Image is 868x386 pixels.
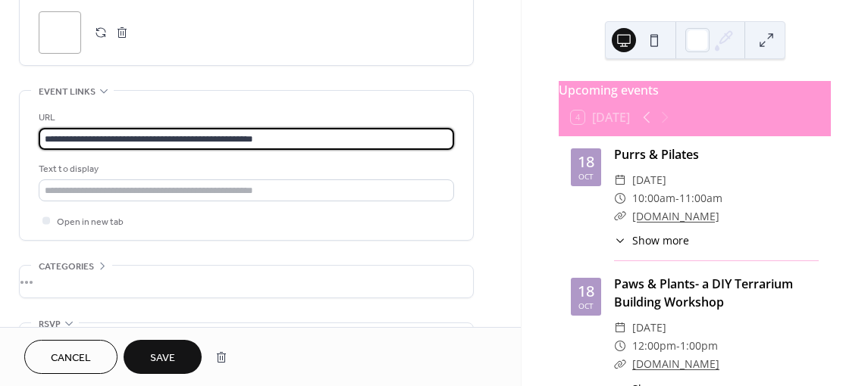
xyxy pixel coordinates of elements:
a: Paws & Plants- a DIY Terrarium Building Workshop [614,275,793,310]
span: Open in new tab [57,214,124,230]
a: [DOMAIN_NAME] [632,356,719,371]
div: ​ [614,171,626,189]
div: ​ [614,232,626,248]
div: ​ [614,207,626,226]
span: 11:00am [679,189,722,207]
span: Cancel [51,350,91,366]
span: 12:00pm [632,337,676,355]
span: RSVP [39,316,61,332]
div: 18 [578,284,594,299]
span: 1:00pm [680,337,718,355]
div: ​ [614,355,626,373]
div: ​ [614,319,626,337]
div: ​ [614,189,626,207]
div: ••• [20,266,473,297]
div: ​ [614,337,626,355]
span: [DATE] [632,171,666,189]
div: ; [39,11,81,54]
div: Oct [578,173,594,180]
a: Purrs & Pilates [614,146,699,163]
button: Cancel [24,340,118,374]
div: Text to display [39,161,451,177]
span: Event links [39,84,96,100]
span: - [675,189,679,207]
div: URL [39,110,451,126]
span: Save [150,350,175,366]
div: 18 [578,154,594,170]
button: ​Show more [614,232,689,248]
button: Save [124,340,202,374]
div: Upcoming events [559,81,831,99]
span: 10:00am [632,189,675,207]
span: [DATE] [632,319,666,337]
a: [DOMAIN_NAME] [632,209,719,223]
span: Show more [632,232,689,248]
span: - [676,337,680,355]
span: Categories [39,259,94,275]
div: Oct [578,302,594,310]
